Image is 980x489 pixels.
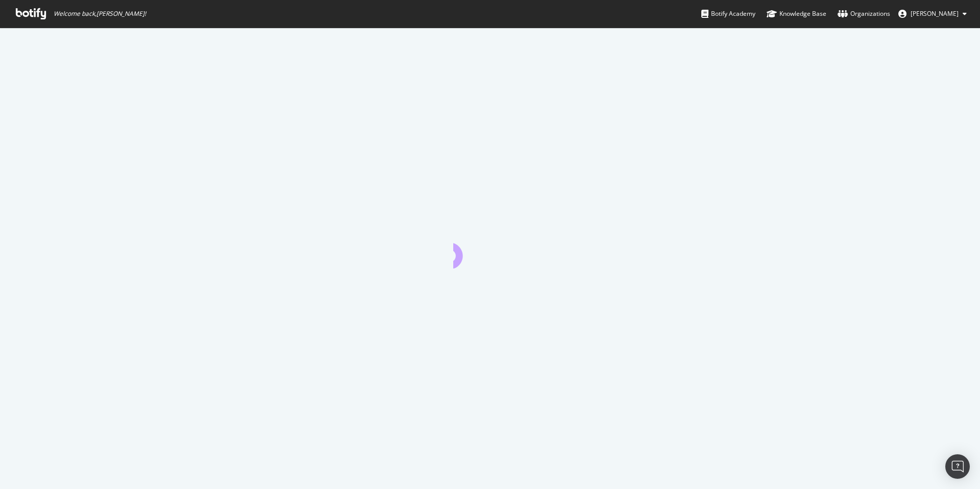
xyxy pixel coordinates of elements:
[54,10,146,18] span: Welcome back, [PERSON_NAME] !
[838,9,890,19] div: Organizations
[911,9,959,18] span: Steve Valenza
[453,232,527,268] div: animation
[701,9,755,19] div: Botify Academy
[945,454,970,479] div: Open Intercom Messenger
[767,9,826,19] div: Knowledge Base
[890,6,975,22] button: [PERSON_NAME]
